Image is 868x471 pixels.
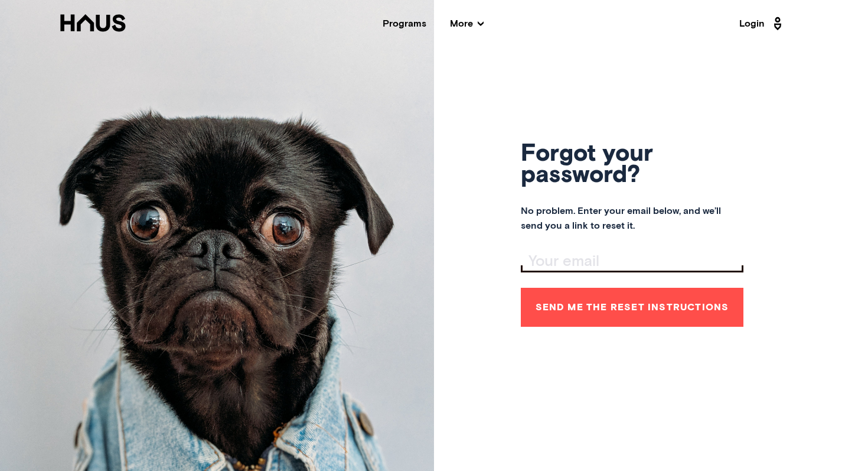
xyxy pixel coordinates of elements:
[521,288,743,327] button: Send me the reset instructions
[524,254,743,270] input: Your email
[450,19,484,28] span: More
[739,14,785,33] a: Login
[383,19,426,28] a: Programs
[521,204,743,234] span: No problem. Enter your email below, and we’ll send you a link to reset it.
[521,144,743,186] h1: Forgot your password?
